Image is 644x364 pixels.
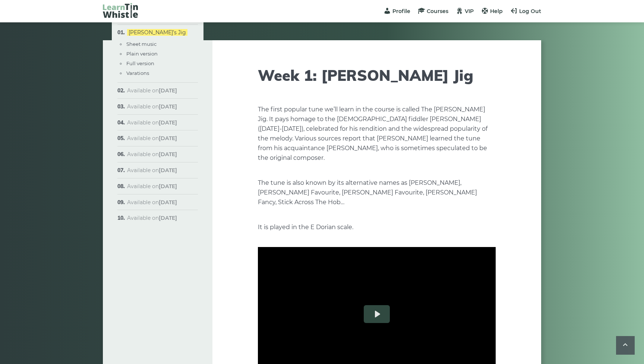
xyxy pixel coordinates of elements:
span: Available on [127,199,177,206]
span: Available on [127,151,177,158]
span: Available on [127,87,177,94]
a: Help [481,8,503,15]
strong: [DATE] [159,119,177,126]
span: Log Out [519,8,541,15]
span: Available on [127,103,177,110]
span: Available on [127,119,177,126]
a: Plain version [126,51,158,57]
strong: [DATE] [159,151,177,158]
a: Full version [126,60,154,66]
a: Varations [126,70,149,76]
a: VIP [456,8,474,15]
p: It is played in the E Dorian scale. [258,222,496,232]
p: The tune is also known by its alternative names as [PERSON_NAME], [PERSON_NAME] Favourite, [PERSO... [258,178,496,207]
span: Available on [127,135,177,142]
img: LearnTinWhistle.com [103,3,138,18]
strong: [DATE] [159,87,177,94]
strong: [DATE] [159,103,177,110]
a: [PERSON_NAME]’s Jig [127,29,187,36]
span: Help [490,8,503,15]
h1: Week 1: [PERSON_NAME] Jig [258,66,496,84]
span: Available on [127,167,177,174]
strong: [DATE] [159,167,177,174]
span: Available on [127,183,177,190]
strong: [DATE] [159,215,177,221]
strong: [DATE] [159,183,177,190]
span: Profile [392,8,410,15]
a: Profile [383,8,410,15]
a: Log Out [510,8,541,15]
span: Courses [427,8,448,15]
a: Sheet music [126,41,157,47]
span: VIP [465,8,474,15]
span: Available on [127,215,177,221]
strong: [DATE] [159,135,177,142]
p: The first popular tune we’ll learn in the course is called The [PERSON_NAME] Jig. It pays homage ... [258,105,496,163]
a: Courses [418,8,448,15]
strong: [DATE] [159,199,177,206]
